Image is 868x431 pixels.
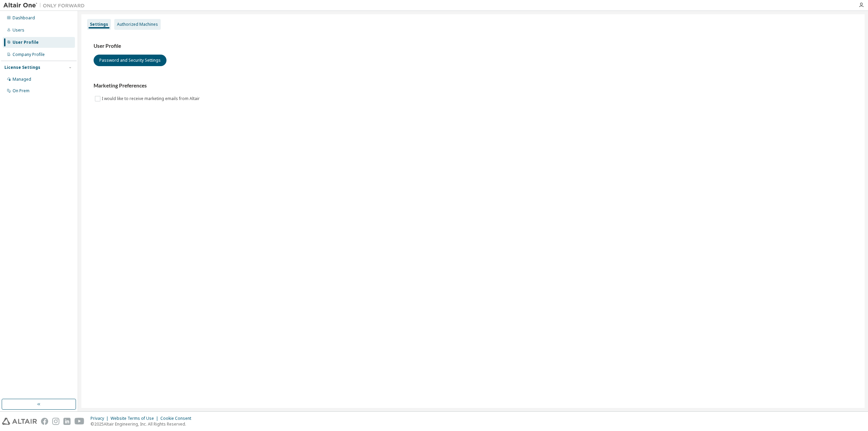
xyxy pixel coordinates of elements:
[102,95,201,103] label: I would like to receive marketing emails from Altair
[41,418,48,425] img: facebook.svg
[13,15,35,21] div: Dashboard
[13,88,29,94] div: On Prem
[90,22,108,27] div: Settings
[52,418,59,425] img: instagram.svg
[2,418,37,425] img: altair_logo.svg
[91,421,195,427] p: © 2025 Altair Engineering, Inc. All Rights Reserved.
[75,418,84,425] img: youtube.svg
[117,22,158,27] div: Authorized Machines
[13,77,31,82] div: Managed
[94,43,852,50] h3: User Profile
[94,82,852,89] h3: Marketing Preferences
[160,416,195,421] div: Cookie Consent
[63,418,71,425] img: linkedin.svg
[13,40,39,45] div: User Profile
[94,55,166,66] button: Password and Security Settings
[4,65,40,70] div: License Settings
[13,52,45,57] div: Company Profile
[91,416,111,421] div: Privacy
[3,2,88,9] img: Altair One
[13,27,24,33] div: Users
[111,416,160,421] div: Website Terms of Use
